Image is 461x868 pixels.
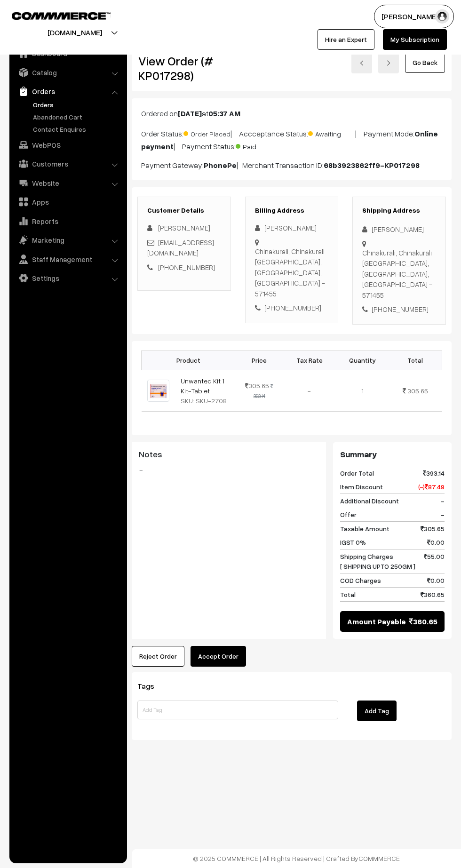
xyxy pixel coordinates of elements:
[362,247,436,301] div: Chinakurali, Chinakurali [GEOGRAPHIC_DATA], [GEOGRAPHIC_DATA], [GEOGRAPHIC_DATA] - 571455
[12,136,124,153] a: WebPOS
[421,589,445,599] span: 360.65
[12,64,124,81] a: Catalog
[405,52,445,73] a: Go Back
[283,370,336,411] td: -
[407,387,428,395] span: 305.65
[12,175,124,191] a: Website
[132,646,184,667] button: Reject Order
[181,377,224,395] a: Unwanted Kit 1 Kit-Tablet
[418,482,445,492] span: (-) 87.49
[424,551,445,571] span: 55.00
[255,303,329,313] div: [PHONE_NUMBER]
[409,616,437,627] span: 360.65
[139,449,319,460] h3: Notes
[236,350,283,370] th: Price
[423,468,445,478] span: 393.14
[362,207,436,215] h3: Shipping Address
[357,701,397,721] button: Add Tag
[441,510,445,519] span: -
[137,681,166,691] span: Tags
[358,854,400,862] a: COMMMERCE
[147,207,221,215] h3: Customer Details
[435,9,449,24] img: user
[12,213,124,230] a: Reports
[389,350,442,370] th: Total
[347,616,406,627] span: Amount Payable
[208,109,240,118] b: 05:37 AM
[340,468,374,478] span: Order Total
[340,551,415,571] span: Shipping Charges [ SHIPPING UPTO 250GM ]
[340,496,399,506] span: Additional Discount
[374,5,454,28] button: [PERSON_NAME]
[255,246,329,299] div: Chinakurali, Chinakurali [GEOGRAPHIC_DATA], [GEOGRAPHIC_DATA], [GEOGRAPHIC_DATA] - 571455
[340,482,383,492] span: Item Discount
[362,224,436,235] div: [PERSON_NAME]
[204,160,237,170] b: PhonePe
[138,54,231,83] h2: View Order (# KP017298)
[336,350,389,370] th: Quantity
[158,223,210,232] span: [PERSON_NAME]
[308,127,355,139] span: Awaiting
[255,207,329,215] h3: Billing Address
[141,159,442,171] p: Payment Gateway: | Merchant Transaction ID:
[441,496,445,506] span: -
[362,304,436,315] div: [PHONE_NUMBER]
[245,382,269,390] span: 305.65
[31,112,124,122] a: Abandoned Cart
[340,449,445,460] h3: Summary
[12,9,94,21] a: COMMMERCE
[340,575,381,585] span: COD Charges
[31,124,124,134] a: Contact Enquires
[386,60,391,66] img: right-arrow.png
[359,60,365,66] img: left-arrow.png
[324,160,420,170] b: 68b3923862ff9-KP017298
[12,270,124,287] a: Settings
[147,380,169,402] img: UNWANTED KIT.jpeg
[181,396,230,406] div: SKU: SKU-2708
[191,646,246,667] button: Accept Order
[147,238,214,257] a: [EMAIL_ADDRESS][DOMAIN_NAME]
[141,108,442,119] p: Ordered on at
[12,231,124,248] a: Marketing
[183,127,230,139] span: Order Placed
[141,127,442,152] p: Order Status: | Accceptance Status: | Payment Mode: | Payment Status:
[383,29,447,50] a: My Subscription
[236,139,283,151] span: Paid
[142,350,236,370] th: Product
[340,589,356,599] span: Total
[12,251,124,268] a: Staff Management
[12,155,124,172] a: Customers
[255,223,329,233] div: [PERSON_NAME]
[427,537,445,547] span: 0.00
[340,537,366,547] span: IGST 0%
[318,29,374,50] a: Hire an Expert
[31,100,124,110] a: Orders
[12,83,124,100] a: Orders
[15,21,135,44] button: [DOMAIN_NAME]
[12,12,111,19] img: COMMMERCE
[361,387,364,395] span: 1
[340,524,389,534] span: Taxable Amount
[178,109,202,118] b: [DATE]
[158,263,215,271] a: [PHONE_NUMBER]
[427,575,445,585] span: 0.00
[139,464,319,475] blockquote: -
[340,510,357,519] span: Offer
[12,193,124,210] a: Apps
[283,350,336,370] th: Tax Rate
[137,701,338,719] input: Add Tag
[132,849,461,868] footer: © 2025 COMMMERCE | All Rights Reserved | Crafted By
[421,524,445,534] span: 305.65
